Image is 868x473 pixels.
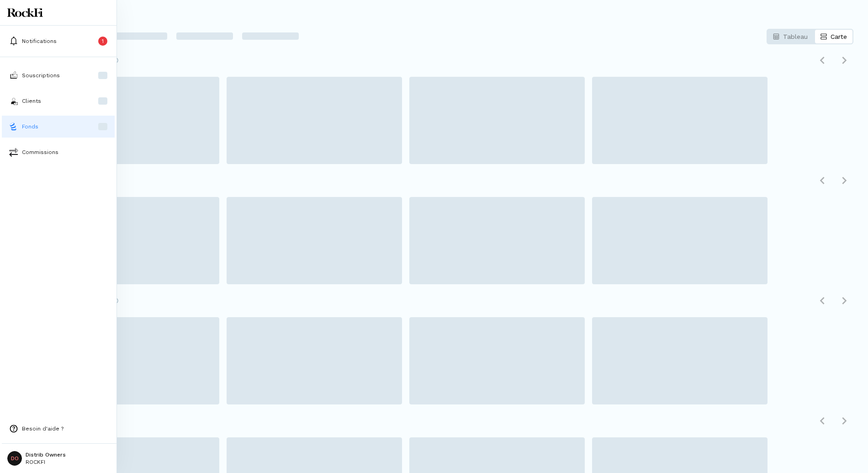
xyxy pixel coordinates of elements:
button: fundsFonds [2,116,115,138]
img: need-help [9,424,18,433]
button: Défiler vers la gauche [813,171,831,190]
img: investors [9,96,18,106]
p: Distrib Owners [26,452,66,457]
button: need-helpBesoin d'aide ? [2,418,115,440]
p: 1 [102,37,104,45]
p: ROCKFI [26,459,66,465]
img: commissions [9,148,18,157]
button: Défiler vers la gauche [813,292,831,310]
p: Fonds [22,122,38,131]
p: Notifications [22,37,57,45]
p: Souscriptions [22,71,60,80]
button: commissionsCommissions [2,141,115,163]
button: Défiler vers la droite [835,292,853,310]
img: subscriptions [9,71,18,80]
button: Défiler vers la droite [835,412,853,430]
p: Besoin d'aide ? [22,425,64,433]
p: Clients [22,97,41,105]
button: subscriptionsSouscriptions [2,64,115,86]
button: Défiler vers la droite [835,51,853,69]
button: Défiler vers la gauche [813,51,831,69]
p: Tableau [783,32,808,41]
button: Notifications1 [2,30,115,52]
button: Défiler vers la gauche [813,412,831,430]
p: Commissions [22,148,58,156]
button: Défiler vers la droite [835,171,853,190]
img: Logo [7,8,43,17]
span: DO [7,451,22,466]
img: funds [9,122,18,131]
button: investorsClients [2,90,115,112]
